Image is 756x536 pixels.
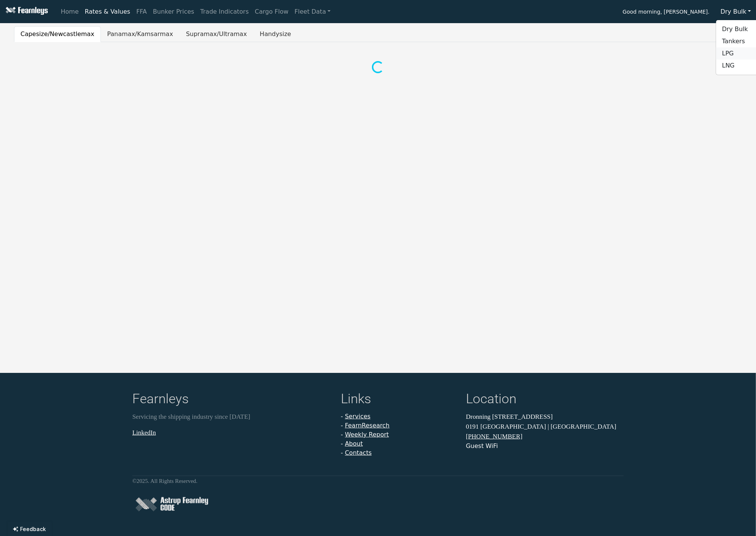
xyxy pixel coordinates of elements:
[345,413,370,420] a: Services
[179,26,253,42] button: Supramax/Ultramax
[133,4,150,19] a: FFA
[345,440,363,447] a: About
[466,412,624,422] p: Dronning [STREET_ADDRESS]
[292,4,334,19] a: Fleet Data
[341,412,457,421] li: -
[466,391,624,409] h4: Location
[341,421,457,430] li: -
[58,4,82,19] a: Home
[345,422,390,429] a: FearnResearch
[345,431,389,438] a: Weekly Report
[132,391,332,409] h4: Fearnleys
[345,449,372,456] a: Contacts
[341,391,457,409] h4: Links
[132,478,198,484] small: © 2025 . All Rights Reserved.
[14,26,101,42] button: Capesize/Newcastlemax
[716,5,756,19] button: Dry Bulk
[341,448,457,457] li: -
[466,433,522,440] a: [PHONE_NUMBER]
[82,4,133,19] a: Rates & Values
[4,7,48,16] img: Fearnleys Logo
[253,26,298,42] button: Handysize
[466,442,498,451] button: Guest WiFi
[197,4,252,19] a: Trade Indicators
[341,439,457,448] li: -
[341,430,457,439] li: -
[252,4,292,19] a: Cargo Flow
[623,6,709,19] span: Good morning, [PERSON_NAME].
[132,429,156,436] a: LinkedIn
[101,26,180,42] button: Panamax/Kamsarmax
[466,421,624,431] p: 0191 [GEOGRAPHIC_DATA] | [GEOGRAPHIC_DATA]
[150,4,197,19] a: Bunker Prices
[132,412,332,422] p: Servicing the shipping industry since [DATE]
